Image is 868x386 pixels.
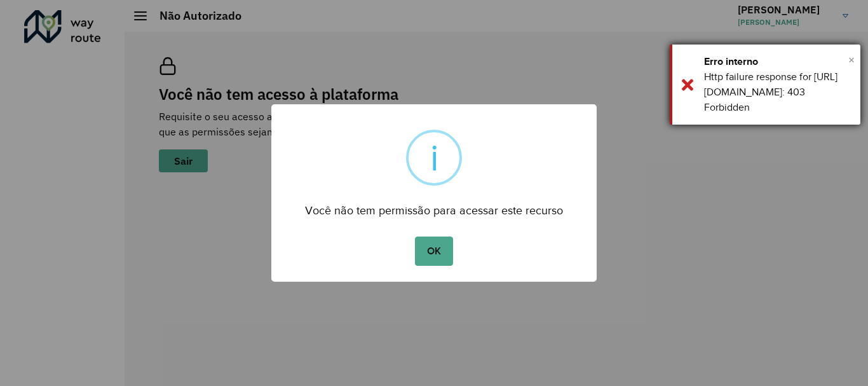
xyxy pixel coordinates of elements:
div: Você não tem permissão para acessar este recurso [271,192,597,221]
button: OK [415,237,452,266]
span: × [848,50,855,69]
div: i [430,132,438,183]
button: Close [848,50,855,69]
div: Erro interno [704,54,851,69]
div: Http failure response for [URL][DOMAIN_NAME]: 403 Forbidden [704,69,851,115]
